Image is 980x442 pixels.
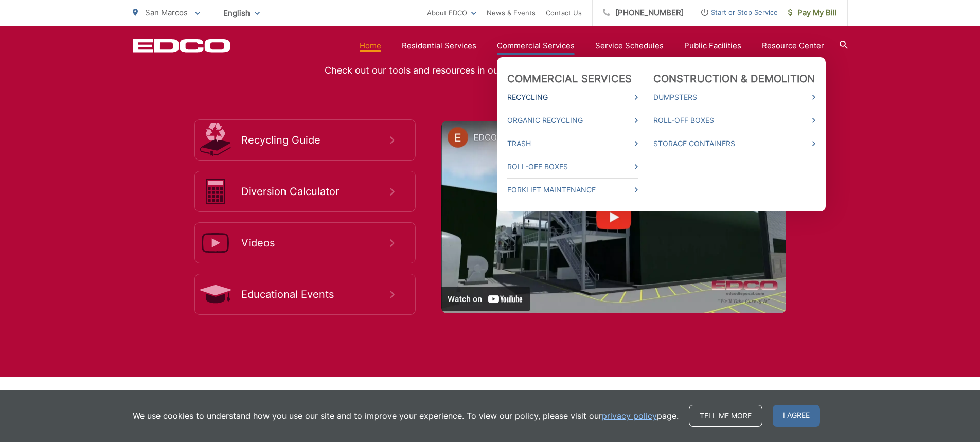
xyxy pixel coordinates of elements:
span: English [216,4,268,22]
a: Trash [507,137,638,150]
span: Diversion Calculator [241,185,390,198]
span: Videos [241,237,390,249]
a: Storage Containers [653,137,815,150]
a: Forklift Maintenance [507,184,638,196]
a: Commercial Services [497,40,575,52]
span: Pay My Bill [788,7,837,19]
a: Educational Events [194,274,416,315]
a: Tell me more [689,405,762,427]
span: Recycling Guide [241,134,390,146]
p: We use cookies to understand how you use our site and to improve your experience. To view our pol... [133,410,679,422]
a: Commercial Services [507,73,632,85]
a: EDCD logo. Return to the homepage. [133,39,230,53]
a: Recycling [507,91,638,103]
a: Organic Recycling [507,114,638,127]
a: Videos [194,222,416,263]
a: Home [360,40,381,52]
span: San Marcos [145,8,188,17]
a: Service Schedules [595,40,664,52]
a: Recycling Guide [194,119,416,161]
a: Diversion Calculator [194,171,416,212]
a: Dumpsters [653,91,815,103]
a: News & Events [487,7,536,19]
span: I agree [773,405,820,427]
p: Check out our tools and resources in our new learning center to learn more. [133,63,848,78]
a: Roll-Off Boxes [653,114,815,127]
a: Contact Us [546,7,582,19]
a: About EDCO [427,7,476,19]
span: Educational Events [241,288,390,300]
a: Construction & Demolition [653,73,815,85]
a: Public Facilities [684,40,741,52]
a: Resource Center [762,40,824,52]
a: Roll-Off Boxes [507,161,638,173]
a: privacy policy [602,410,657,422]
a: Residential Services [402,40,476,52]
